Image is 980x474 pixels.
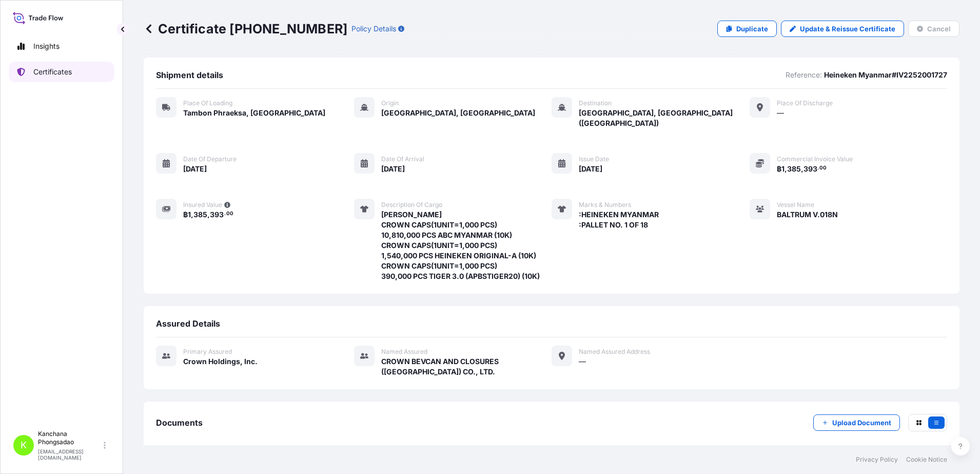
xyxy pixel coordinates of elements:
[381,164,405,174] span: [DATE]
[156,418,203,428] span: Documents
[38,448,102,461] p: [EMAIL_ADDRESS][DOMAIN_NAME]
[777,201,814,209] span: Vessel Name
[224,212,226,216] span: .
[785,165,787,173] span: ,
[856,456,898,464] a: Privacy Policy
[906,456,947,464] a: Cookie Notice
[381,155,424,163] span: Date of arrival
[813,414,900,431] button: Upload Document
[777,108,784,118] span: —
[9,62,114,82] a: Certificates
[381,201,442,209] span: Description of cargo
[191,211,193,218] span: ,
[579,155,609,163] span: Issue Date
[579,108,750,128] span: [GEOGRAPHIC_DATA], [GEOGRAPHIC_DATA] ([GEOGRAPHIC_DATA])
[183,348,232,356] span: Primary assured
[803,165,817,173] span: 393
[183,108,325,118] span: Tambon Phraeksa, [GEOGRAPHIC_DATA]
[183,155,237,163] span: Date of departure
[156,70,223,80] span: Shipment details
[207,211,210,218] span: ,
[193,211,207,218] span: 385
[736,24,768,34] p: Duplicate
[21,440,27,450] span: K
[33,41,60,51] p: Insights
[801,165,803,173] span: ,
[579,99,612,107] span: Destination
[38,430,102,446] p: Kanchana Phongsadao
[381,356,552,377] span: CROWN BEVCAN AND CLOSURES ([GEOGRAPHIC_DATA]) CO., LTD.
[579,210,659,230] span: :HEINEKEN MYANMAR :PALLET NO. 1 OF 18
[824,70,947,80] p: Heineken Myanmar#IV2252001727
[777,99,833,107] span: Place of discharge
[777,210,838,220] span: BALTRUM V.018N
[381,210,540,281] span: [PERSON_NAME] CROWN CAPS(1UNIT=1,000 PCS) 10,810,000 PCS ABC MYANMAR (10K) CROWN CAPS(1UNIT=1,000...
[579,356,586,367] span: —
[781,21,904,37] a: Update & Reissue Certificate
[9,36,114,56] a: Insights
[183,201,222,209] span: Insured Value
[183,99,232,107] span: Place of Loading
[927,24,951,34] p: Cancel
[819,166,827,170] span: 00
[183,164,207,174] span: [DATE]
[183,211,188,218] span: ฿
[832,418,891,428] p: Upload Document
[351,24,396,34] p: Policy Details
[817,166,819,170] span: .
[579,164,602,174] span: [DATE]
[786,70,822,80] p: Reference:
[800,24,895,34] p: Update & Reissue Certificate
[183,356,258,367] span: Crown Holdings, Inc.
[226,212,233,216] span: 00
[210,211,224,218] span: 393
[777,155,853,163] span: Commercial Invoice Value
[777,165,781,173] span: ฿
[144,21,347,37] p: Certificate [PHONE_NUMBER]
[781,165,785,173] span: 1
[381,99,399,107] span: Origin
[579,348,650,356] span: Named Assured Address
[188,211,191,218] span: 1
[717,21,777,37] a: Duplicate
[33,67,72,77] p: Certificates
[381,348,427,356] span: Named Assured
[579,201,631,209] span: Marks & Numbers
[908,21,959,37] button: Cancel
[787,165,801,173] span: 385
[381,108,535,118] span: [GEOGRAPHIC_DATA], [GEOGRAPHIC_DATA]
[156,318,220,329] span: Assured Details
